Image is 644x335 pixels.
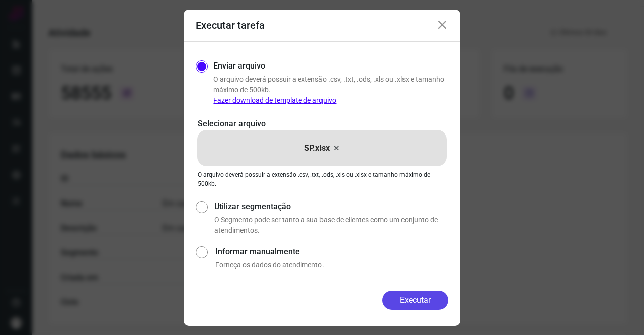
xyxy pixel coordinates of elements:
p: SP.xlsx [304,142,330,154]
a: Fazer download de template de arquivo [213,96,336,104]
label: Utilizar segmentação [214,200,448,213]
label: Enviar arquivo [213,60,265,72]
p: O arquivo deverá possuir a extensão .csv, .txt, .ods, .xls ou .xlsx e tamanho máximo de 500kb. [198,170,446,188]
p: Selecionar arquivo [198,118,446,130]
label: Informar manualmente [215,246,448,258]
p: Forneça os dados do atendimento. [215,260,448,271]
p: O Segmento pode ser tanto a sua base de clientes como um conjunto de atendimentos. [214,215,448,236]
h3: Executar tarefa [196,19,265,31]
button: Executar [382,291,448,310]
p: O arquivo deverá possuir a extensão .csv, .txt, .ods, .xls ou .xlsx e tamanho máximo de 500kb. [213,74,448,106]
